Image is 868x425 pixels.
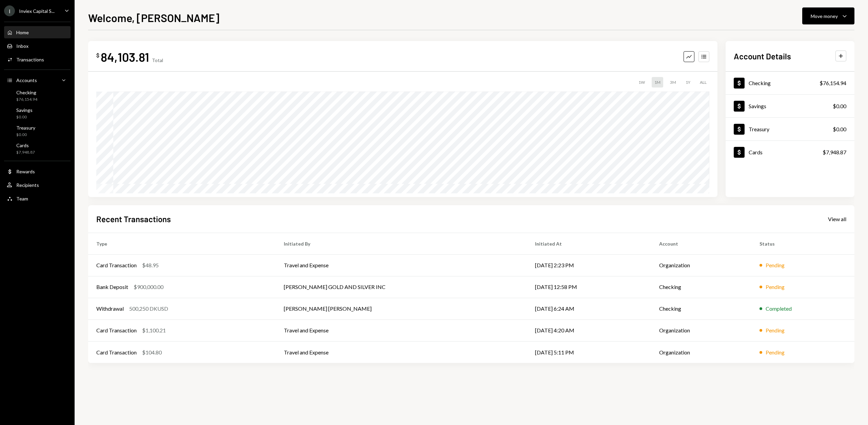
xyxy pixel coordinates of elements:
[88,11,219,24] h1: Welcome, [PERSON_NAME]
[749,126,769,132] div: Treasury
[16,77,37,83] div: Accounts
[16,150,35,155] div: $7,948.87
[96,326,137,334] div: Card Transaction
[16,107,33,113] div: Savings
[16,169,35,174] div: Rewards
[4,26,71,38] a: Home
[833,125,846,133] div: $0.00
[527,320,651,341] td: [DATE] 4:20 AM
[734,51,791,62] h2: Account Details
[4,179,71,191] a: Recipients
[4,123,71,139] a: Treasury$0.00
[16,90,37,95] div: Checking
[833,102,846,110] div: $0.00
[276,276,527,298] td: [PERSON_NAME] GOLD AND SILVER INC
[667,77,679,88] div: 3M
[129,305,168,313] div: 500,250 DKUSD
[527,276,651,298] td: [DATE] 12:58 PM
[4,165,71,177] a: Rewards
[820,79,846,87] div: $76,154.94
[4,5,15,16] div: I
[16,97,37,102] div: $76,154.94
[96,348,137,356] div: Card Transaction
[726,95,854,117] a: Savings$0.00
[828,215,846,223] a: View all
[636,77,648,88] div: 1W
[4,53,71,65] a: Transactions
[683,77,693,88] div: 1Y
[16,43,28,49] div: Inbox
[96,52,99,59] div: $
[651,298,751,320] td: Checking
[142,326,166,334] div: $1,100.21
[19,8,55,14] div: Inviex Capital S...
[527,254,651,276] td: [DATE] 2:23 PM
[766,305,792,313] div: Completed
[823,148,846,156] div: $7,948.87
[651,233,751,254] th: Account
[527,298,651,320] td: [DATE] 6:24 AM
[4,192,71,205] a: Team
[88,233,276,254] th: Type
[276,254,527,276] td: Travel and Expense
[766,283,785,291] div: Pending
[726,118,854,140] a: Treasury$0.00
[96,261,137,269] div: Card Transaction
[811,13,838,20] div: Move money
[16,125,35,131] div: Treasury
[726,141,854,163] a: Cards$7,948.87
[802,7,854,24] button: Move money
[749,103,766,109] div: Savings
[527,341,651,363] td: [DATE] 5:11 PM
[766,261,785,269] div: Pending
[96,283,128,291] div: Bank Deposit
[4,40,71,52] a: Inbox
[16,196,28,201] div: Team
[652,77,663,88] div: 1M
[276,341,527,363] td: Travel and Expense
[749,149,763,155] div: Cards
[4,140,71,157] a: Cards$7,948.87
[96,213,171,225] h2: Recent Transactions
[276,298,527,320] td: [PERSON_NAME] [PERSON_NAME]
[16,57,44,62] div: Transactions
[828,216,846,223] div: View all
[726,72,854,94] a: Checking$76,154.94
[766,326,785,334] div: Pending
[751,233,854,254] th: Status
[766,348,785,356] div: Pending
[142,261,159,269] div: $48.95
[96,305,124,313] div: Withdrawal
[16,30,29,35] div: Home
[16,142,35,148] div: Cards
[16,132,35,138] div: $0.00
[651,276,751,298] td: Checking
[651,320,751,341] td: Organization
[142,348,162,356] div: $104.80
[16,114,33,120] div: $0.00
[749,80,771,86] div: Checking
[527,233,651,254] th: Initiated At
[4,105,71,121] a: Savings$0.00
[276,233,527,254] th: Initiated By
[697,77,709,88] div: ALL
[16,182,39,188] div: Recipients
[4,88,71,104] a: Checking$76,154.94
[651,254,751,276] td: Organization
[4,74,71,86] a: Accounts
[152,57,163,63] div: Total
[134,283,163,291] div: $900,000.00
[101,49,149,64] div: 84,103.81
[276,320,527,341] td: Travel and Expense
[651,341,751,363] td: Organization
